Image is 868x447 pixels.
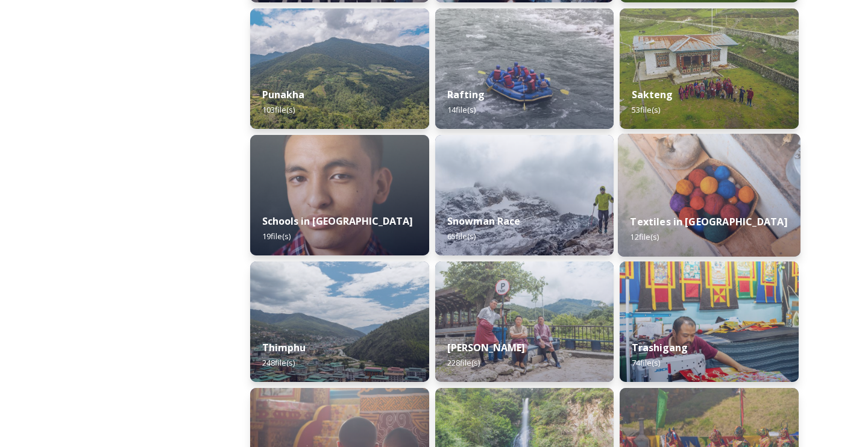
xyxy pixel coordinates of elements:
span: 228 file(s) [447,357,480,368]
strong: Schools in [GEOGRAPHIC_DATA] [262,214,413,228]
strong: Trashigang [632,341,688,354]
span: 248 file(s) [262,357,295,368]
strong: Snowman Race [447,214,520,228]
strong: Sakteng [632,88,673,101]
img: _SCH9806.jpg [618,134,800,257]
img: Trashi%2520Yangtse%2520090723%2520by%2520Amp%2520Sripimanwat-187.jpg [435,261,614,382]
img: _SCH2151_FINAL_RGB.jpg [250,135,429,255]
span: 12 file(s) [631,231,659,242]
strong: Textiles in [GEOGRAPHIC_DATA] [631,215,788,228]
img: Trashigang%2520and%2520Rangjung%2520060723%2520by%2520Amp%2520Sripimanwat-66.jpg [620,261,799,382]
span: 14 file(s) [447,104,476,115]
img: Snowman%2520Race41.jpg [435,135,614,255]
span: 74 file(s) [632,357,660,368]
strong: Rafting [447,88,485,101]
span: 103 file(s) [262,104,295,115]
span: 53 file(s) [632,104,660,115]
img: f73f969a-3aba-4d6d-a863-38e7472ec6b1.JPG [435,8,614,129]
img: Sakteng%2520070723%2520by%2520Nantawat-5.jpg [620,8,799,129]
strong: Punakha [262,88,304,101]
span: 65 file(s) [447,231,476,242]
strong: [PERSON_NAME] [447,341,525,354]
span: 19 file(s) [262,231,291,242]
img: 2022-10-01%252012.59.42.jpg [250,8,429,129]
strong: Thimphu [262,341,306,354]
img: Thimphu%2520190723%2520by%2520Amp%2520Sripimanwat-43.jpg [250,261,429,382]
